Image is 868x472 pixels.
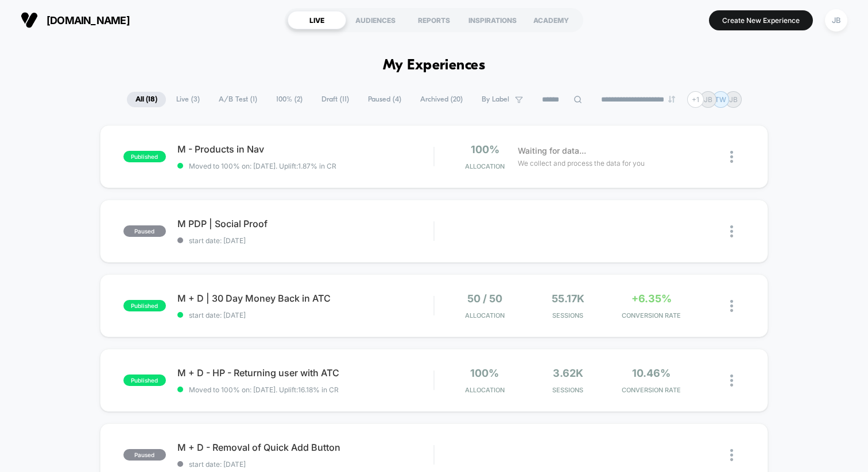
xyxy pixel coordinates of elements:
span: CONVERSION RATE [613,386,690,394]
span: published [123,375,166,386]
div: REPORTS [405,11,463,29]
span: start date: [DATE] [177,236,433,245]
span: Sessions [529,311,607,319]
span: 3.62k [553,367,583,379]
span: M - Products in Nav [177,143,433,155]
span: Moved to 100% on: [DATE] . Uplift: 16.18% in CR [189,385,339,394]
span: CONVERSION RATE [613,311,690,319]
span: published [123,300,166,311]
span: Archived ( 20 ) [412,92,471,107]
div: ACADEMY [522,11,580,29]
img: end [668,96,675,103]
img: close [730,449,733,461]
span: paused [123,225,166,237]
span: M PDP | Social Proof [177,218,433,229]
span: 100% ( 2 ) [268,92,311,107]
h1: My Experiences [383,57,486,74]
span: start date: [DATE] [177,311,433,319]
div: LIVE [288,11,346,29]
span: paused [123,449,166,461]
span: +6.35% [631,292,672,305]
span: Moved to 100% on: [DATE] . Uplift: 1.87% in CR [189,162,336,170]
span: By Label [482,95,509,104]
p: JB [729,95,738,104]
span: published [123,151,166,162]
span: start date: [DATE] [177,460,433,469]
button: JB [821,9,851,32]
span: A/B Test ( 1 ) [210,92,266,107]
span: M + D - Removal of Quick Add Button [177,442,433,453]
span: Allocation [465,311,505,319]
div: AUDIENCES [346,11,405,29]
span: 50 / 50 [467,292,502,305]
p: JB [704,95,712,104]
span: 100% [470,367,499,379]
button: Create New Experience [709,10,813,30]
span: Draft ( 11 ) [313,92,358,107]
span: Allocation [465,162,505,170]
span: [DOMAIN_NAME] [46,14,130,26]
span: All ( 18 ) [127,92,166,107]
img: close [730,225,733,237]
p: TW [715,95,726,104]
span: Sessions [529,386,607,394]
img: Visually logo [21,11,38,29]
span: 10.46% [632,367,671,379]
span: M + D | 30 Day Money Back in ATC [177,292,433,304]
span: 100% [471,143,499,155]
span: Live ( 3 ) [168,92,208,107]
span: Allocation [465,386,505,394]
button: [DOMAIN_NAME] [17,11,133,29]
span: Paused ( 4 ) [359,92,410,107]
span: We collect and process the data for you [518,158,645,169]
span: Waiting for data... [518,145,586,157]
span: 55.17k [552,292,584,305]
img: close [730,300,733,312]
img: close [730,151,733,163]
div: JB [825,9,847,32]
div: + 1 [687,91,704,108]
div: INSPIRATIONS [463,11,522,29]
span: M + D - HP - Returning user with ATC [177,367,433,379]
img: close [730,375,733,387]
